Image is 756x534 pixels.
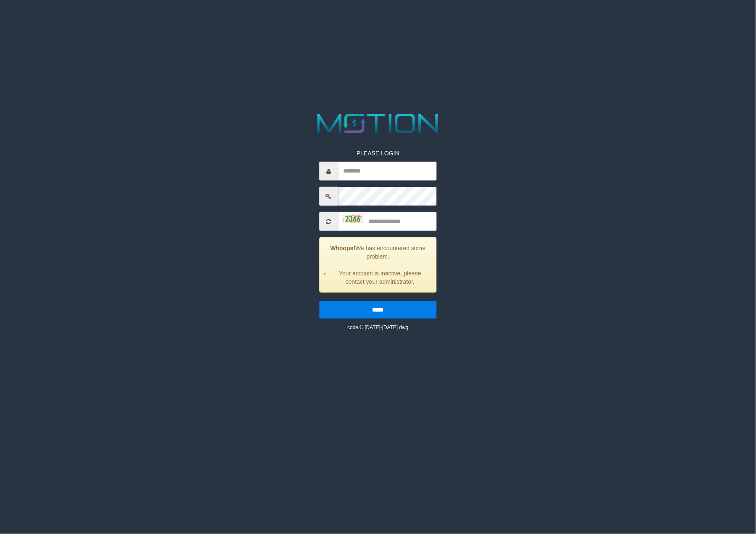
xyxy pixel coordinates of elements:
li: Your account is inactive, please contact your administrator. [330,269,430,286]
strong: Whoops! [330,245,356,251]
p: PLEASE LOGIN [319,149,437,157]
small: code © [DATE]-[DATE] dwg [347,325,408,330]
img: MOTION_logo.png [312,110,444,136]
img: captcha [342,215,363,223]
div: We has encountered some problem. [319,237,437,293]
